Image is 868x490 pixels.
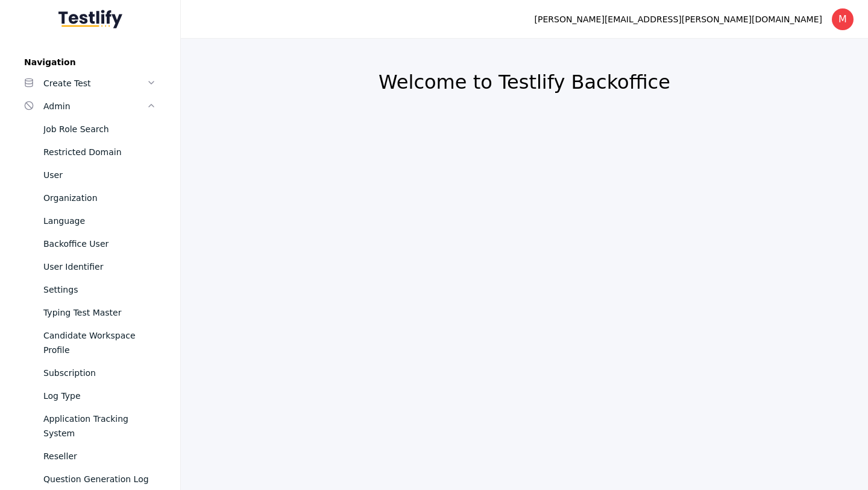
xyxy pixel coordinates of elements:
[210,70,839,94] h2: Welcome to Testlify Backoffice
[14,445,166,468] a: Reseller
[43,389,156,403] div: Log Type
[43,145,156,159] div: Restricted Domain
[14,164,166,186] a: User
[14,186,166,209] a: Organization
[43,191,156,205] div: Organization
[43,366,156,380] div: Subscription
[832,8,854,30] div: M
[14,118,166,141] a: Job Role Search
[43,412,156,441] div: Application Tracking System
[14,57,166,67] label: Navigation
[14,255,166,278] a: User Identifier
[43,259,156,274] div: User Identifier
[14,232,166,255] a: Backoffice User
[14,324,166,361] a: Candidate Workspace Profile
[43,449,156,463] div: Reseller
[58,10,122,28] img: Testlify - Backoffice
[14,301,166,324] a: Typing Test Master
[43,214,156,228] div: Language
[43,99,146,113] div: Admin
[43,472,156,486] div: Question Generation Log
[14,209,166,232] a: Language
[43,282,156,297] div: Settings
[43,76,146,91] div: Create Test
[14,361,166,384] a: Subscription
[43,122,156,136] div: Job Role Search
[14,407,166,445] a: Application Tracking System
[14,141,166,164] a: Restricted Domain
[43,237,156,251] div: Backoffice User
[14,278,166,301] a: Settings
[43,168,156,182] div: User
[14,384,166,407] a: Log Type
[43,328,156,357] div: Candidate Workspace Profile
[535,12,822,27] div: [PERSON_NAME][EMAIL_ADDRESS][PERSON_NAME][DOMAIN_NAME]
[43,305,156,320] div: Typing Test Master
